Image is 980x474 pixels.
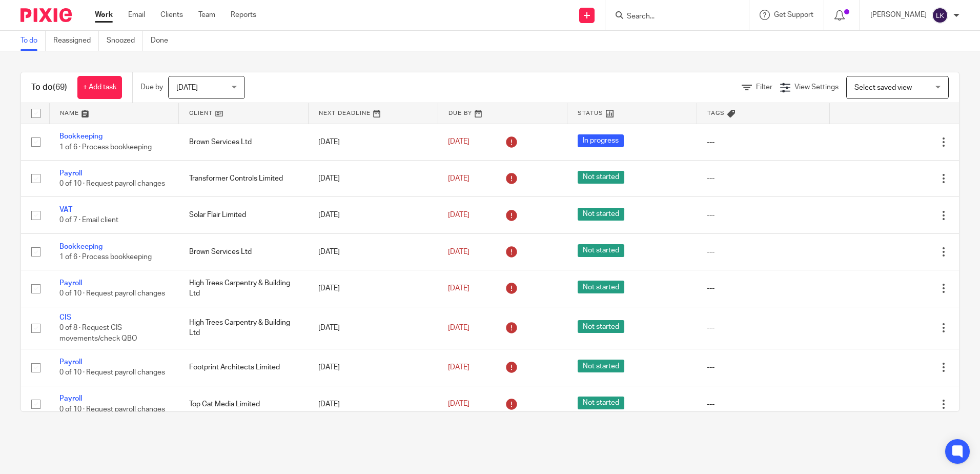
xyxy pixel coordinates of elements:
[59,180,165,187] span: 0 of 10 · Request payroll changes
[59,253,152,261] span: 1 of 6 · Process bookkeeping
[53,31,99,51] a: Reassigned
[578,281,624,293] span: Not started
[179,197,309,233] td: Solar Flair Limited
[707,283,819,293] div: ---
[59,206,72,213] a: VAT
[77,76,122,99] a: + Add task
[59,369,165,376] span: 0 of 10 · Request payroll changes
[140,82,163,92] p: Due by
[626,12,718,22] input: Search
[59,144,152,151] span: 1 of 6 · Process bookkeeping
[448,285,469,292] span: [DATE]
[308,307,438,349] td: [DATE]
[774,11,813,18] span: Get Support
[59,314,71,321] a: CIS
[870,10,927,20] p: [PERSON_NAME]
[707,210,819,220] div: ---
[578,397,624,409] span: Not started
[707,137,819,147] div: ---
[308,386,438,422] td: [DATE]
[59,217,118,224] span: 0 of 7 · Email client
[932,7,948,24] img: svg%3E
[31,82,67,93] h1: To do
[179,307,309,349] td: High Trees Carpentry & Building Ltd
[59,290,165,298] span: 0 of 10 · Request payroll changes
[59,133,103,140] a: Bookkeeping
[707,247,819,257] div: ---
[53,83,67,91] span: (69)
[107,31,143,51] a: Snoozed
[59,243,103,250] a: Bookkeeping
[448,211,469,219] span: [DATE]
[160,10,183,20] a: Clients
[308,197,438,233] td: [DATE]
[448,364,469,371] span: [DATE]
[578,360,624,372] span: Not started
[578,320,624,333] span: Not started
[179,386,309,422] td: Top Cat Media Limited
[448,248,469,255] span: [DATE]
[448,401,469,408] span: [DATE]
[578,244,624,257] span: Not started
[707,173,819,184] div: ---
[308,349,438,386] td: [DATE]
[59,359,82,366] a: Payroll
[179,270,309,307] td: High Trees Carpentry & Building Ltd
[578,208,624,221] span: Not started
[308,160,438,196] td: [DATE]
[21,31,46,51] a: To do
[176,84,198,91] span: [DATE]
[151,31,176,51] a: Done
[794,84,839,91] span: View Settings
[179,233,309,270] td: Brown Services Ltd
[179,160,309,196] td: Transformer Controls Limited
[59,170,82,177] a: Payroll
[308,233,438,270] td: [DATE]
[707,323,819,333] div: ---
[95,10,113,20] a: Work
[578,134,624,147] span: In progress
[231,10,256,20] a: Reports
[198,10,215,20] a: Team
[707,110,725,116] span: Tags
[756,84,772,91] span: Filter
[179,349,309,386] td: Footprint Architects Limited
[448,139,469,146] span: [DATE]
[21,8,72,22] img: Pixie
[578,171,624,184] span: Not started
[854,84,912,91] span: Select saved view
[59,280,82,287] a: Payroll
[448,324,469,331] span: [DATE]
[59,395,82,402] a: Payroll
[707,362,819,372] div: ---
[448,175,469,182] span: [DATE]
[707,399,819,409] div: ---
[59,324,137,342] span: 0 of 8 · Request CIS movements/check QBO
[128,10,145,20] a: Email
[308,124,438,160] td: [DATE]
[179,124,309,160] td: Brown Services Ltd
[59,406,165,413] span: 0 of 10 · Request payroll changes
[308,270,438,307] td: [DATE]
